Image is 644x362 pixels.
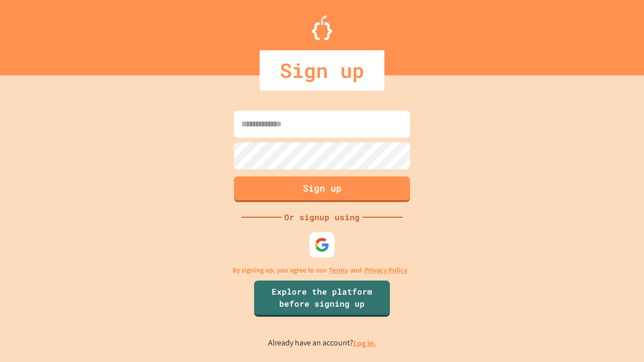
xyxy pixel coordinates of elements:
[329,265,348,276] a: Terms
[282,211,362,223] div: Or signup using
[353,338,376,348] a: Log in.
[314,237,330,252] img: google-icon.svg
[232,265,412,276] p: By signing up, you agree to our and .
[560,278,634,321] iframe: chat widget
[312,15,332,40] img: Logo.svg
[364,265,408,276] a: Privacy Policy
[602,322,634,352] iframe: chat widget
[254,281,390,317] a: Explore the platform before signing up
[260,50,384,90] div: Sign up
[234,176,410,202] button: Sign up
[268,337,376,349] p: Already have an account?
